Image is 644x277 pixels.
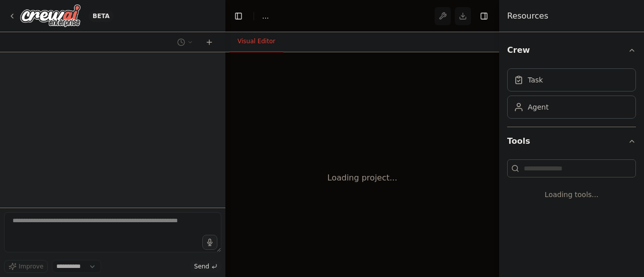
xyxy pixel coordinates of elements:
[262,11,269,21] span: ...
[202,235,217,250] button: Click to speak your automation idea
[507,10,548,22] h4: Resources
[229,31,283,52] button: Visual Editor
[507,127,636,155] button: Tools
[231,9,246,23] button: Hide left sidebar
[190,260,221,272] button: Send
[507,64,636,127] div: Crew
[507,155,636,216] div: Tools
[262,11,269,21] nav: breadcrumb
[89,10,114,22] div: BETA
[201,36,217,48] button: Start a new chat
[528,102,548,112] div: Agent
[194,262,209,270] span: Send
[477,9,491,23] button: Hide right sidebar
[328,172,397,184] div: Loading project...
[507,36,636,64] button: Crew
[19,262,43,270] span: Improve
[20,5,80,27] img: Logo
[507,181,636,208] div: Loading tools...
[528,75,543,85] div: Task
[173,36,197,48] button: Switch to previous chat
[4,260,48,273] button: Improve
